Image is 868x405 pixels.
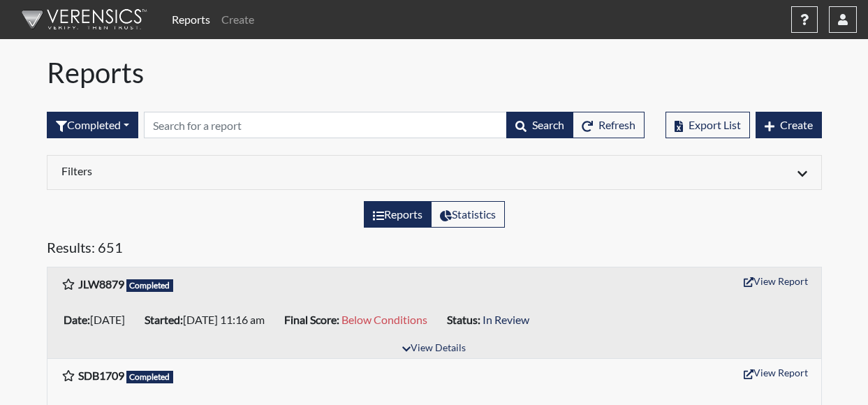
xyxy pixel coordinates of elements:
input: Search by Registration ID, Interview Number, or Investigation Name. [144,112,507,138]
b: Status: [447,313,480,326]
button: View Report [737,270,814,292]
b: JLW8879 [78,277,124,290]
span: Below Conditions [341,313,427,326]
span: Completed [126,371,174,383]
a: Create [216,6,260,34]
button: Create [756,112,822,138]
span: Create [780,118,813,131]
div: Filter by interview status [47,112,138,138]
button: View Report [737,362,814,383]
li: [DATE] 11:16 am [139,309,279,331]
span: Search [532,118,564,131]
b: Date: [64,313,90,326]
h5: Results: 651 [47,239,822,261]
b: Final Score: [284,313,339,326]
button: Export List [665,112,750,138]
h6: Filters [61,164,424,177]
span: Export List [689,118,741,131]
label: View the list of reports [364,201,432,228]
b: SDB1709 [78,369,124,382]
button: View Details [396,339,472,358]
h1: Reports [47,56,822,89]
button: Completed [47,112,138,138]
span: Refresh [598,118,635,131]
div: Click to expand/collapse filters [51,164,818,181]
li: [DATE] [58,309,139,331]
button: Refresh [573,112,645,138]
label: View statistics about completed interviews [431,201,505,228]
b: Started: [145,313,183,326]
span: In Review [483,313,529,326]
span: Completed [126,279,174,292]
button: Search [506,112,573,138]
a: Reports [166,6,216,34]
